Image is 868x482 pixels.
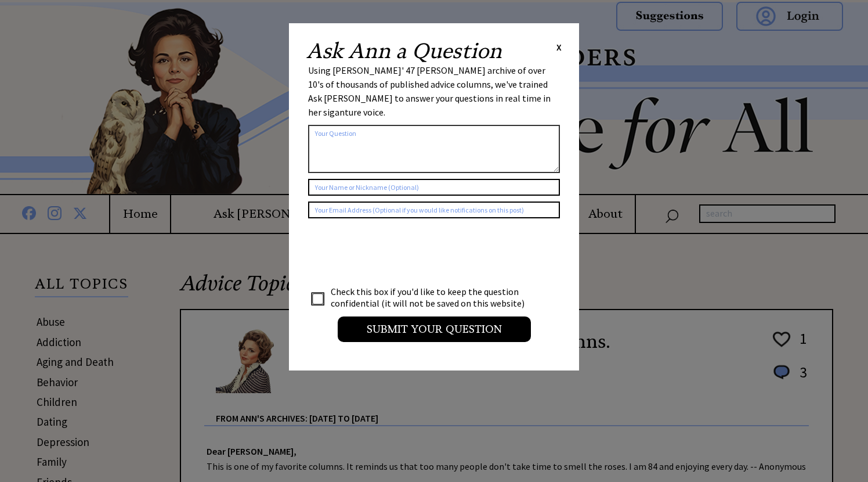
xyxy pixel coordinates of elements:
div: Using [PERSON_NAME]' 47 [PERSON_NAME] archive of over 10's of thousands of published advice colum... [308,63,560,119]
td: Check this box if you'd like to keep the question confidential (it will not be saved on this webs... [330,285,536,310]
span: X [556,41,562,53]
input: Your Name or Nickname (Optional) [308,179,560,196]
h2: Ask Ann a Question [306,41,502,62]
input: Your Email Address (Optional if you would like notifications on this post) [308,202,560,218]
input: Submit your Question [338,316,531,342]
iframe: reCAPTCHA [308,230,484,275]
